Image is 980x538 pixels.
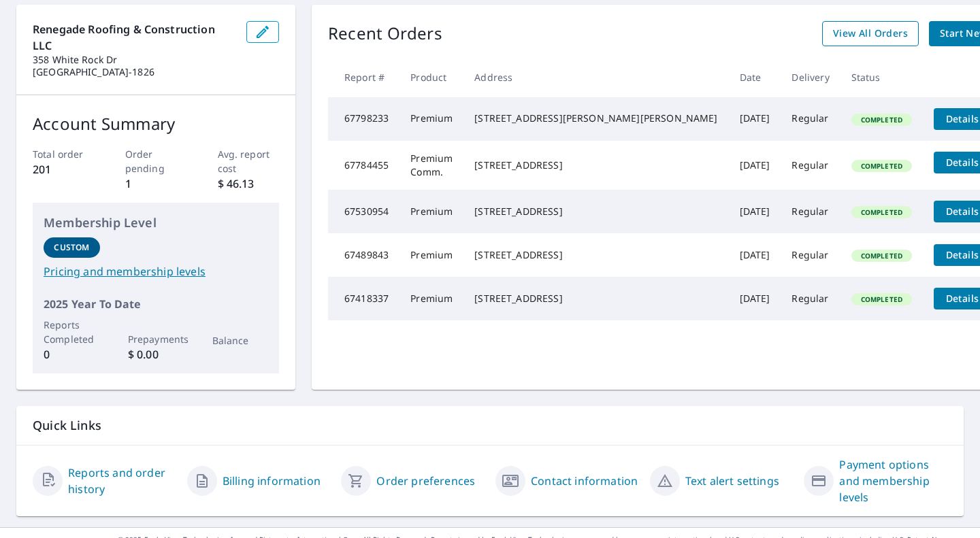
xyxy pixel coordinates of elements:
p: Renegade Roofing & Construction LLC [33,21,235,54]
p: $ 0.00 [128,346,184,363]
p: Recent Orders [328,21,442,46]
p: Custom [54,241,89,254]
th: Product [399,57,463,97]
p: Total order [33,147,95,161]
td: [DATE] [729,97,781,141]
a: Contact information [531,473,638,489]
a: Payment options and membership levels [839,456,947,505]
p: Prepayments [128,332,184,346]
td: Regular [781,141,840,190]
td: 67784455 [328,141,399,190]
p: Quick Links [33,417,947,434]
span: Completed [853,251,911,260]
td: 67798233 [328,97,399,141]
p: Order pending [125,147,187,175]
p: $ 46.13 [218,175,280,192]
a: Reports and order history [68,465,176,497]
p: Account Summary [33,112,279,136]
td: [DATE] [729,233,781,277]
span: Completed [853,161,911,171]
td: Premium [399,97,463,141]
p: 2025 Year To Date [44,296,268,312]
td: Regular [781,190,840,233]
div: [STREET_ADDRESS] [474,292,717,305]
td: Premium Comm. [399,141,463,190]
td: Premium [399,233,463,277]
td: Premium [399,190,463,233]
td: 67530954 [328,190,399,233]
th: Address [463,57,728,97]
span: Completed [853,115,911,124]
td: 67418337 [328,277,399,320]
span: View All Orders [833,25,908,42]
div: [STREET_ADDRESS][PERSON_NAME][PERSON_NAME] [474,112,717,125]
td: [DATE] [729,190,781,233]
p: 1 [125,175,187,192]
div: [STREET_ADDRESS] [474,205,717,218]
td: Regular [781,97,840,141]
p: 358 White Rock Dr [33,54,235,66]
div: [STREET_ADDRESS] [474,158,717,172]
p: 201 [33,161,95,178]
p: Balance [212,333,269,348]
th: Date [729,57,781,97]
a: Pricing and membership levels [44,263,268,280]
p: Avg. report cost [218,147,280,175]
td: 67489843 [328,233,399,277]
a: Order preferences [376,473,475,489]
td: [DATE] [729,277,781,320]
th: Report # [328,57,399,97]
span: Completed [853,295,911,304]
p: [GEOGRAPHIC_DATA]-1826 [33,66,235,78]
a: Billing information [223,473,321,489]
p: 0 [44,346,100,363]
th: Status [840,57,923,97]
a: View All Orders [822,21,919,46]
span: Completed [853,207,911,217]
th: Delivery [781,57,840,97]
p: Reports Completed [44,318,100,346]
td: Premium [399,277,463,320]
a: Text alert settings [685,473,779,489]
td: Regular [781,277,840,320]
div: [STREET_ADDRESS] [474,248,717,262]
td: Regular [781,233,840,277]
p: Membership Level [44,214,268,232]
td: [DATE] [729,141,781,190]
